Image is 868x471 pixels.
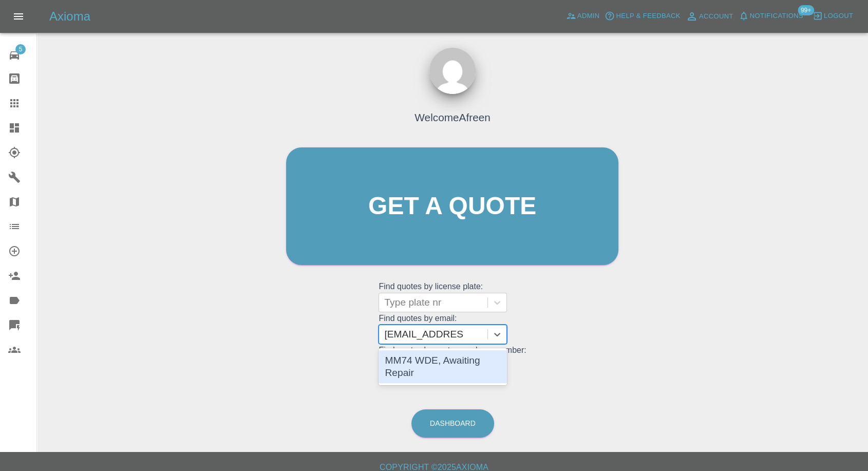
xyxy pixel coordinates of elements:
[750,10,803,22] span: Notifications
[699,11,733,23] span: Account
[414,109,490,125] h4: Welcome Afreen
[602,8,683,24] button: Help & Feedback
[286,147,618,265] a: Get a quote
[616,10,680,22] span: Help & Feedback
[429,48,476,94] img: ...
[736,8,806,24] button: Notifications
[683,8,736,25] a: Account
[379,282,526,312] grid: Find quotes by license plate:
[798,5,814,15] span: 99+
[810,8,856,24] button: Logout
[563,8,602,24] a: Admin
[411,409,494,438] a: Dashboard
[15,44,26,54] span: 5
[824,10,853,22] span: Logout
[6,4,31,29] button: Open drawer
[49,8,90,25] h5: Axioma
[577,10,600,22] span: Admin
[379,350,507,383] div: MM74 WDE, Awaiting Repair
[379,346,526,376] grid: Find quotes by customer phone number:
[379,314,526,344] grid: Find quotes by email:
